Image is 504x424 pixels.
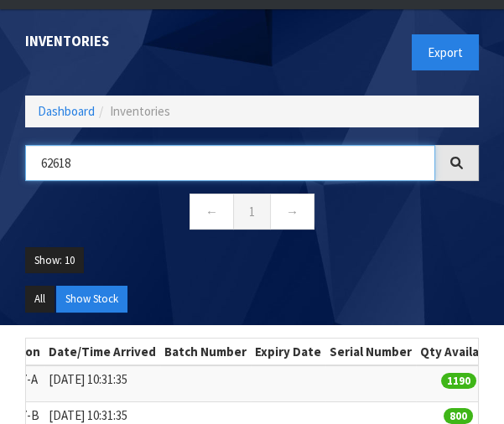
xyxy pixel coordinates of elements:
[38,103,95,119] a: Dashboard
[25,145,435,181] input: Search inventories
[325,339,416,365] th: Serial Number
[270,194,314,230] a: →
[441,373,476,389] span: 1190
[25,286,55,313] button: All
[56,286,127,313] button: Show Stock
[412,34,479,70] button: Export
[444,408,473,424] span: 800
[44,339,160,365] th: Date/Time Arrived
[25,34,240,49] h1: Inventories
[251,339,325,365] th: Expiry Date
[110,103,170,119] span: Inventories
[160,339,251,365] th: Batch Number
[25,194,479,235] nav: Page navigation
[25,247,84,274] button: Show: 10
[190,194,234,230] a: ←
[44,365,160,401] td: [DATE] 10:31:35
[233,194,271,230] a: 1
[416,339,501,365] th: Qty Available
